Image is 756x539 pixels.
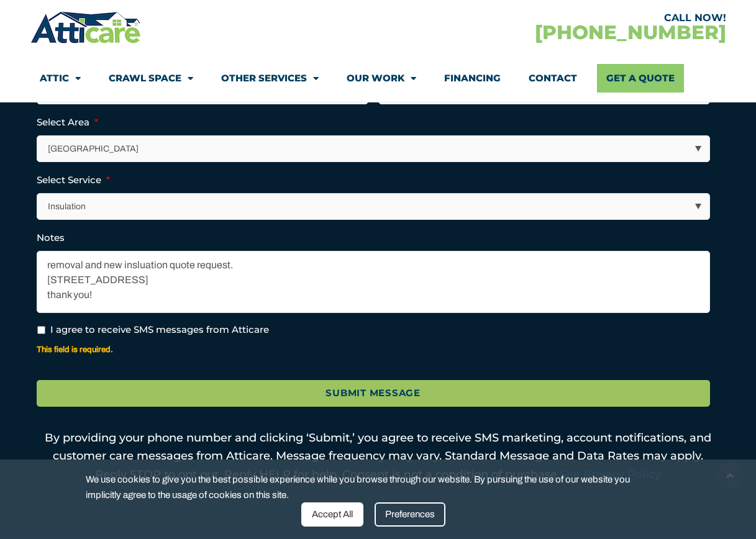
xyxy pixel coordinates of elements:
p: By providing your phone number and clicking ‘Submit,’ you agree to receive SMS marketing, account... [37,429,720,484]
textarea: removal and new insluation quote request. [STREET_ADDRESS] thank you! [37,251,710,313]
a: Attic [40,64,81,93]
div: Preferences [375,502,445,527]
label: Select Service [37,174,110,186]
nav: Menu [40,64,717,93]
a: Our Work [347,64,416,93]
a: Crawl Space [109,64,193,93]
a: Other Services [221,64,319,93]
label: Select Area [37,116,98,129]
label: Notes [37,232,65,244]
div: This field is required. [37,342,710,356]
label: I agree to receive SMS messages from Atticare [50,323,269,337]
div: Accept All [301,502,363,527]
a: Financing [444,64,501,93]
a: Contact [529,64,577,93]
span: We use cookies to give you the best possible experience while you browse through our website. By ... [86,472,661,502]
input: Submit Message [37,380,710,407]
a: Get A Quote [597,64,684,93]
div: CALL NOW! [378,13,726,23]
